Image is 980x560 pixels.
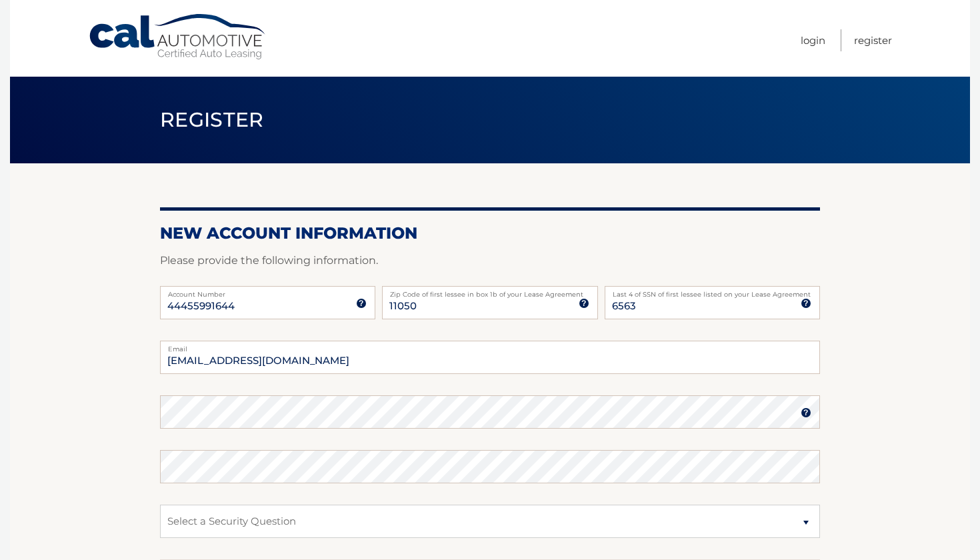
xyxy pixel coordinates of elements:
input: SSN or EIN (last 4 digits only) [605,286,820,319]
label: Email [160,341,820,351]
img: tooltip.svg [801,298,811,309]
img: tooltip.svg [356,298,367,309]
span: Register [160,107,264,132]
a: Cal Automotive [88,13,268,61]
a: Login [801,29,825,51]
img: tooltip.svg [801,407,811,418]
label: Zip Code of first lessee in box 1b of your Lease Agreement [382,286,597,297]
img: tooltip.svg [579,298,589,309]
label: Last 4 of SSN of first lessee listed on your Lease Agreement [605,286,820,297]
label: Account Number [160,286,375,297]
input: Zip Code [382,286,597,319]
h2: New Account Information [160,223,820,243]
p: Please provide the following information. [160,251,820,270]
input: Account Number [160,286,375,319]
input: Email [160,341,820,374]
a: Register [854,29,892,51]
